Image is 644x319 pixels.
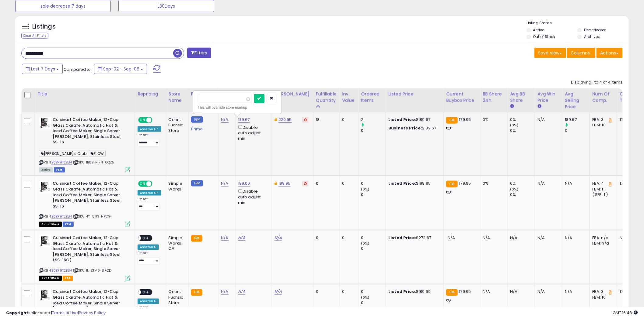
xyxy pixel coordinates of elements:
[275,235,282,241] a: N/A
[533,27,544,33] label: Active
[169,91,186,104] div: Store Name
[278,117,292,123] a: 220.95
[191,180,203,187] small: FBM
[187,48,211,58] button: Filters
[73,268,111,273] span: | SKU: 1L-ZTM0-8RQD
[63,222,74,227] span: FBM
[238,188,267,205] div: Disable auto adjust min
[388,125,422,131] b: Business Price:
[138,91,163,97] div: Repricing
[53,289,127,319] b: Cuisinart Coffee Maker, 12-Cup Glass Carafe, Automatic Hot & Iced Coffee Maker, Single Server [PE...
[571,50,590,56] span: Columns
[169,181,184,192] div: Simple Works
[592,295,612,300] div: FBM: 10
[361,246,386,252] div: 0
[592,117,612,122] div: FBA: 3
[446,181,457,187] small: FBA
[342,117,354,122] div: 0
[565,117,590,122] div: 189.67
[567,48,596,58] button: Columns
[169,235,184,252] div: Simple Works CA
[361,192,386,197] div: 0
[613,310,638,316] span: 2025-09-16 16:48 GMT
[565,289,585,295] div: N/A
[361,128,386,133] div: 0
[534,48,566,58] button: Save View
[483,117,503,122] div: 0%
[361,187,369,192] small: (0%)
[316,289,335,295] div: 0
[388,235,416,241] b: Listed Price:
[191,124,214,132] div: Prime
[238,124,267,141] div: Disable auto adjust min
[39,117,130,172] div: ASIN:
[51,160,72,165] a: B0BP9T2B84
[316,117,335,122] div: 18
[221,289,228,295] a: N/A
[53,117,127,147] b: Cuisinart Coffee Maker, 12-Cup Glass Carafe, Automatic Hot & Iced Coffee Maker, Single Server [PE...
[565,128,590,133] div: 0
[510,128,535,133] div: 0%
[169,117,184,134] div: Orient Fuchsia Store
[191,116,203,123] small: FBM
[238,180,250,187] a: 189.00
[152,181,161,187] span: OFF
[152,118,161,123] span: OFF
[221,180,228,187] a: N/A
[94,64,147,74] button: Sep-02 - Sep-08
[571,80,623,85] div: Displaying 1 to 4 of 4 items
[141,290,151,295] span: OFF
[278,180,291,187] a: 199.95
[361,117,386,122] div: 2
[483,181,503,186] div: 0%
[565,235,585,241] div: N/A
[459,289,471,295] span: 179.95
[138,251,161,265] div: Preset:
[39,276,62,281] span: All listings that are currently out of stock and unavailable for purchase on Amazon
[275,91,311,97] div: [PERSON_NAME]
[52,310,78,316] a: Terms of Use
[39,167,53,173] span: All listings currently available for purchase on Amazon
[510,181,535,186] div: 0%
[448,235,455,241] span: N/A
[39,181,51,193] img: 41IrMhS+XYL._SL40_.jpg
[139,181,146,187] span: ON
[361,91,383,104] div: Ordered Items
[342,181,354,186] div: 0
[537,289,558,295] div: N/A
[361,289,386,295] div: 0
[238,235,245,241] a: N/A
[388,117,439,122] div: $189.67
[388,289,439,295] div: $189.99
[54,167,65,173] span: FBM
[361,300,386,306] div: 0
[51,268,72,273] a: B0BP9T2B84
[483,91,505,104] div: BB Share 24h.
[191,91,216,97] div: Fulfillment
[275,289,282,295] a: N/A
[103,66,139,72] span: Sep-02 - Sep-08
[316,181,335,186] div: 0
[565,181,585,186] div: N/A
[592,289,612,295] div: FBA: 3
[39,289,51,301] img: 41IrMhS+XYL._SL40_.jpg
[388,125,439,131] div: $189.67
[39,150,88,157] span: [PERSON_NAME]'s Club
[592,122,612,128] div: FBM: 10
[537,104,541,109] small: Avg Win Price.
[388,181,439,186] div: $199.95
[138,133,161,147] div: Preset:
[446,289,457,296] small: FBA
[238,117,250,123] a: 189.67
[53,235,127,265] b: Cuisinart Coffee Maker, 12-Cup Glass Carafe, Automatic Hot & Iced Coffee Maker, Single Server [PE...
[79,310,106,316] a: Privacy Policy
[510,235,530,241] div: N/A
[198,105,277,111] div: This will override store markup
[73,214,110,219] span: | SKU: 4Y-5K13-HPDG
[21,33,48,39] div: Clear All Filters
[361,235,386,241] div: 0
[388,235,439,241] div: $272.67
[138,126,161,132] div: Amazon AI *
[63,276,73,281] span: FBA
[592,181,612,186] div: FBA: 4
